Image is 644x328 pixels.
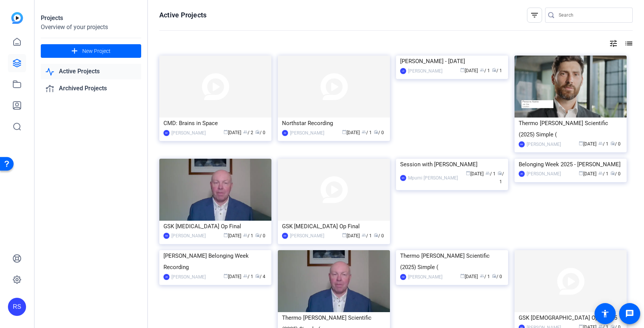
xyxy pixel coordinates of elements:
h1: Active Projects [159,11,206,20]
div: [PERSON_NAME] [290,129,324,137]
span: / 1 [480,274,490,279]
mat-icon: filter_list [530,11,539,20]
div: GSK [MEDICAL_DATA] Op Final [282,221,386,232]
span: calendar_today [223,233,228,237]
span: radio [374,130,378,134]
div: AM [519,141,525,147]
span: / 1 [362,130,372,135]
button: New Project [41,44,141,58]
mat-icon: list [624,39,633,48]
span: radio [255,130,260,134]
span: / 1 [598,171,609,176]
span: / 1 [598,141,609,147]
span: / 1 [485,171,496,176]
span: [DATE] [466,171,484,176]
span: radio [374,233,378,237]
span: radio [610,141,615,145]
div: CMD: Brains in Space [163,118,267,129]
span: / 0 [610,171,621,176]
div: AM [400,274,406,280]
div: [PERSON_NAME] [171,129,206,137]
span: [DATE] [223,274,241,279]
span: [DATE] [342,130,360,135]
div: Mpumi [PERSON_NAME] [408,174,458,182]
span: group [243,274,248,278]
span: group [362,130,366,134]
span: / 0 [374,130,384,135]
div: AM [282,233,288,239]
div: JM [163,274,169,280]
img: blue-gradient.svg [11,12,23,24]
div: Session with [PERSON_NAME] [400,159,504,170]
mat-icon: message [625,309,634,318]
span: calendar_today [342,233,347,237]
div: Thermo [PERSON_NAME] Scientific (2025) Simple ( [519,118,622,140]
div: [PERSON_NAME] - [DATE] [400,56,504,67]
span: [DATE] [342,233,360,238]
span: / 0 [374,233,384,238]
span: / 1 [480,68,490,73]
span: calendar_today [466,171,470,175]
span: / 0 [492,274,502,279]
span: calendar_today [579,171,583,175]
span: [DATE] [223,130,241,135]
span: group [485,171,490,175]
span: radio [492,68,496,72]
span: / 0 [255,130,265,135]
span: calendar_today [223,130,228,134]
span: [DATE] [579,141,596,147]
span: / 1 [243,233,253,238]
span: calendar_today [460,68,465,72]
span: [DATE] [460,274,478,279]
div: AM [163,233,169,239]
span: radio [498,171,502,175]
div: Projects [41,14,141,23]
span: group [480,274,484,278]
span: [DATE] [223,233,241,238]
mat-icon: tune [609,39,618,48]
div: Northstar Recording [282,118,386,129]
a: Archived Projects [41,81,141,96]
span: group [243,233,248,237]
span: calendar_today [579,141,583,145]
span: group [480,68,484,72]
span: / 1 [243,274,253,279]
div: GSK [DEMOGRAPHIC_DATA] Op 9_5_25 [519,312,622,323]
mat-icon: add [70,46,79,56]
div: [PERSON_NAME] [171,273,206,281]
span: group [243,130,248,134]
span: / 1 [492,68,502,73]
div: [PERSON_NAME] Belonging Week Recording [163,250,267,273]
div: Belonging Week 2025 - [PERSON_NAME] [519,159,622,170]
span: group [362,233,366,237]
span: / 1 [498,171,504,184]
span: group [598,171,603,175]
span: radio [492,274,496,278]
span: calendar_today [223,274,228,278]
div: [PERSON_NAME] [171,232,206,240]
div: Thermo [PERSON_NAME] Scientific (2025) Simple ( [400,250,504,273]
div: [PERSON_NAME] [290,232,324,240]
mat-icon: accessibility [601,309,610,318]
div: [PERSON_NAME] [408,67,442,75]
div: MK [400,175,406,181]
a: Active Projects [41,64,141,79]
div: Overview of your projects [41,23,141,32]
span: New Project [82,47,111,55]
span: / 2 [243,130,253,135]
div: [PERSON_NAME] [527,170,561,178]
div: [PERSON_NAME] [408,273,442,281]
span: / 1 [362,233,372,238]
div: JM [519,171,525,177]
div: RS [8,298,26,316]
span: / 0 [255,233,265,238]
span: / 0 [610,141,621,147]
div: LR [400,68,406,74]
div: GSK [MEDICAL_DATA] Op Final [163,221,267,232]
span: [DATE] [579,171,596,176]
span: group [598,141,603,145]
span: [DATE] [460,68,478,73]
div: MF [163,130,169,136]
span: radio [610,171,615,175]
span: / 4 [255,274,265,279]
